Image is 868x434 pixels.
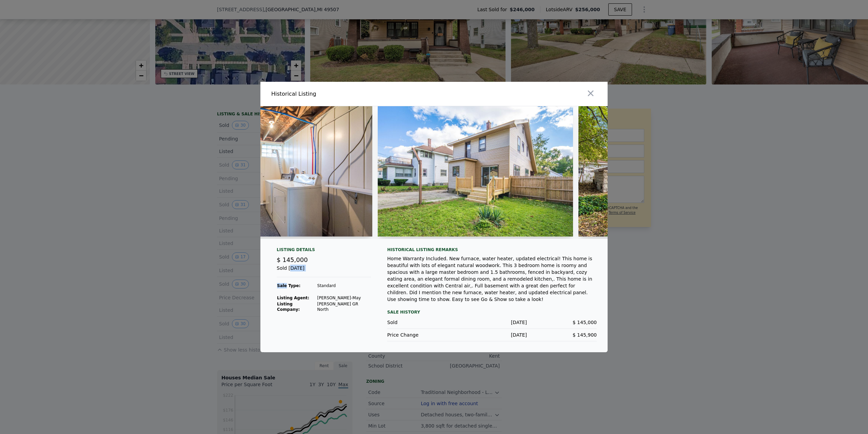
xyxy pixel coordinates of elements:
div: Listing Details [277,247,371,255]
div: Home Warranty Included. New furnace, water heater, updated electrical! This home is beautiful wit... [387,255,597,303]
td: [PERSON_NAME] GR North [317,301,371,313]
div: Sold [DATE] [277,265,371,277]
strong: Sale Type: [277,283,300,288]
img: Property Img [578,106,774,237]
div: [DATE] [457,319,527,326]
div: Historical Listing [271,90,431,98]
img: Property Img [177,106,372,237]
img: Property Img [378,106,573,237]
div: Historical Listing remarks [387,247,597,252]
strong: Listing Agent: [277,296,309,300]
div: [DATE] [457,332,527,338]
span: $ 145,000 [573,320,597,325]
div: Sold [387,319,457,326]
td: Standard [317,283,371,289]
td: [PERSON_NAME]-May [317,295,371,301]
div: Price Change [387,332,457,338]
div: Sale History [387,308,597,316]
strong: Listing Company: [277,302,300,312]
span: $ 145,900 [573,332,597,338]
span: $ 145,000 [277,256,308,263]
